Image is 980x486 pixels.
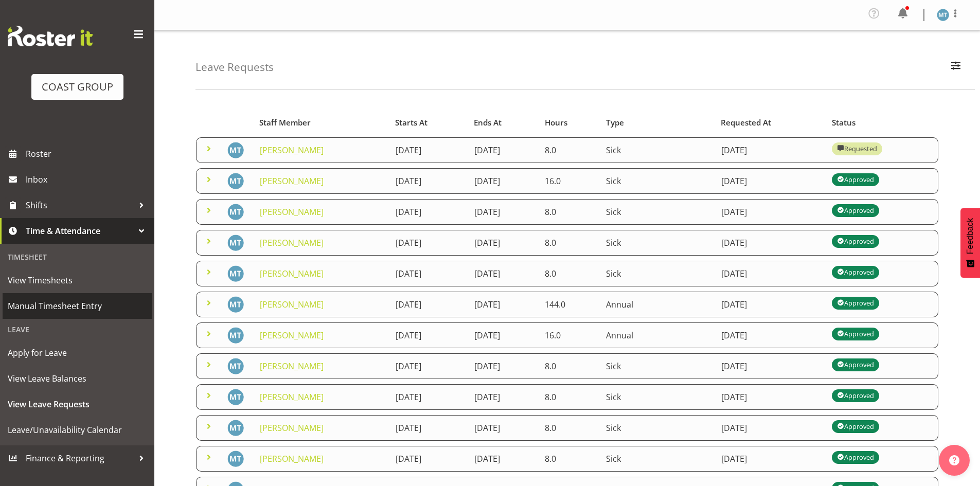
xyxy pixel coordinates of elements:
[260,206,324,218] a: [PERSON_NAME]
[715,137,826,163] td: [DATE]
[600,261,715,286] td: Sick
[715,261,826,286] td: [DATE]
[600,384,715,410] td: Sick
[3,340,152,366] a: Apply for Leave
[539,292,600,317] td: 144.0
[227,296,244,313] img: malae-toleafoa1112.jpg
[8,26,93,46] img: Rosterit website logo
[8,298,147,314] span: Manual Timesheet Entry
[468,353,539,379] td: [DATE]
[260,391,324,403] a: [PERSON_NAME]
[837,297,874,309] div: Approved
[539,137,600,163] td: 8.0
[715,353,826,379] td: [DATE]
[837,358,874,371] div: Approved
[837,266,874,278] div: Approved
[26,197,134,213] span: Shifts
[715,446,826,472] td: [DATE]
[260,361,324,372] a: [PERSON_NAME]
[260,268,324,279] a: [PERSON_NAME]
[468,415,539,441] td: [DATE]
[832,117,933,129] div: Status
[715,322,826,348] td: [DATE]
[600,446,715,472] td: Sick
[3,319,152,340] div: Leave
[3,267,152,293] a: View Timesheets
[227,204,244,220] img: malae-toleafoa1112.jpg
[26,223,134,239] span: Time & Attendance
[837,389,874,402] div: Approved
[195,61,274,73] h4: Leave Requests
[389,415,468,441] td: [DATE]
[389,446,468,472] td: [DATE]
[260,422,324,434] a: [PERSON_NAME]
[389,199,468,225] td: [DATE]
[3,293,152,319] a: Manual Timesheet Entry
[715,384,826,410] td: [DATE]
[389,292,468,317] td: [DATE]
[468,322,539,348] td: [DATE]
[26,172,149,187] span: Inbox
[539,168,600,194] td: 16.0
[468,261,539,286] td: [DATE]
[389,230,468,256] td: [DATE]
[468,446,539,472] td: [DATE]
[721,117,820,129] div: Requested At
[600,353,715,379] td: Sick
[837,235,874,247] div: Approved
[389,137,468,163] td: [DATE]
[3,366,152,391] a: View Leave Balances
[474,117,532,129] div: Ends At
[837,142,877,155] div: Requested
[468,384,539,410] td: [DATE]
[395,117,462,129] div: Starts At
[227,265,244,282] img: malae-toleafoa1112.jpg
[600,199,715,225] td: Sick
[468,168,539,194] td: [DATE]
[539,353,600,379] td: 8.0
[945,56,967,79] button: Filter Employees
[949,455,959,465] img: help-xxl-2.png
[260,145,324,156] a: [PERSON_NAME]
[600,292,715,317] td: Annual
[600,415,715,441] td: Sick
[715,292,826,317] td: [DATE]
[227,358,244,374] img: malae-toleafoa1112.jpg
[715,168,826,194] td: [DATE]
[227,173,244,189] img: malae-toleafoa1112.jpg
[600,168,715,194] td: Sick
[545,117,594,129] div: Hours
[260,237,324,248] a: [PERSON_NAME]
[837,451,874,463] div: Approved
[26,451,134,466] span: Finance & Reporting
[600,322,715,348] td: Annual
[389,353,468,379] td: [DATE]
[539,415,600,441] td: 8.0
[227,235,244,251] img: malae-toleafoa1112.jpg
[837,328,874,340] div: Approved
[468,292,539,317] td: [DATE]
[389,168,468,194] td: [DATE]
[468,199,539,225] td: [DATE]
[715,230,826,256] td: [DATE]
[837,204,874,217] div: Approved
[260,453,324,464] a: [PERSON_NAME]
[260,330,324,341] a: [PERSON_NAME]
[227,420,244,436] img: malae-toleafoa1112.jpg
[8,273,147,288] span: View Timesheets
[42,79,113,95] div: COAST GROUP
[600,230,715,256] td: Sick
[937,9,949,21] img: malae-toleafoa1112.jpg
[715,199,826,225] td: [DATE]
[227,327,244,344] img: malae-toleafoa1112.jpg
[715,415,826,441] td: [DATE]
[600,137,715,163] td: Sick
[8,422,147,438] span: Leave/Unavailability Calendar
[837,173,874,186] div: Approved
[539,261,600,286] td: 8.0
[539,199,600,225] td: 8.0
[260,175,324,187] a: [PERSON_NAME]
[389,261,468,286] td: [DATE]
[966,218,975,254] span: Feedback
[259,117,383,129] div: Staff Member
